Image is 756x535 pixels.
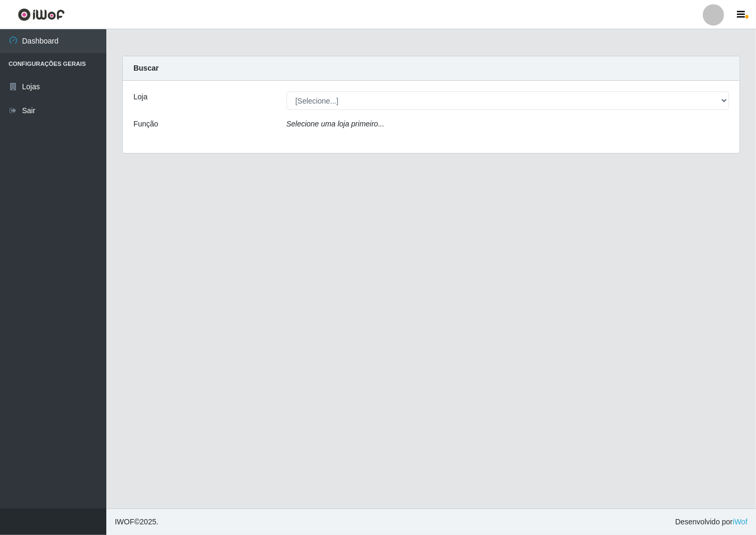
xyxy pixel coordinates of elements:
[115,517,135,526] span: IWOF
[133,64,158,72] strong: Buscar
[115,516,158,528] span: © 2025 .
[733,517,747,526] a: iWof
[133,118,158,130] label: Função
[133,91,147,103] label: Loja
[675,516,747,528] span: Desenvolvido por
[18,8,65,21] img: CoreUI Logo
[287,120,384,128] i: Selecione uma loja primeiro...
